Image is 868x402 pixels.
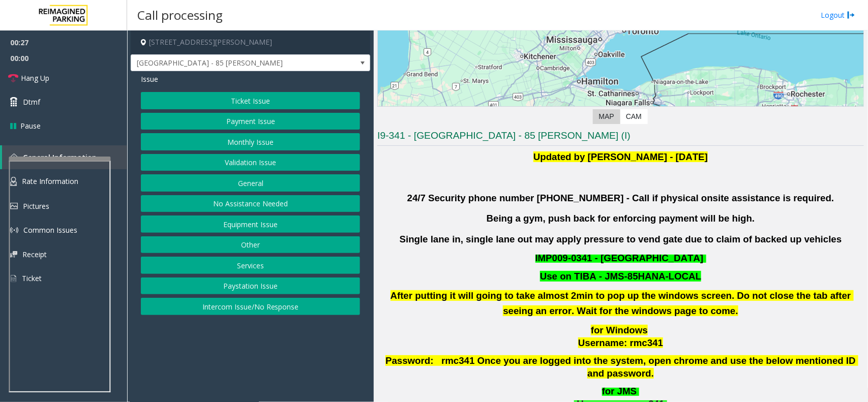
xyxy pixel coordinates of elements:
[400,234,842,244] b: Single lane in, single lane out may apply pressure to vend gate due to claim of backed up vehicles
[141,236,360,254] button: Other
[540,271,701,282] font: Use on TIBA - JMS-85HANA-LOCAL
[141,92,360,109] button: Ticket Issue
[591,325,648,335] span: for Windows
[23,97,40,107] span: Dtmf
[602,386,637,396] span: for JMS
[487,213,755,224] b: Being a gym, push back for enforcing payment will be high.
[141,215,360,233] button: Equipment Issue
[620,109,648,124] label: CAM
[132,3,228,27] h3: Call processing
[141,277,360,295] button: Paystation Issue
[20,120,41,131] span: Pause
[377,129,864,146] h3: I9-341 - [GEOGRAPHIC_DATA] - 85 [PERSON_NAME] (I)
[141,154,360,171] button: Validation Issue
[847,10,855,20] img: logout
[385,355,858,379] span: Password: rmc341 Once you are logged into the system, open chrome and use the below mentioned ID ...
[821,10,855,20] a: Logout
[10,153,18,161] img: 'icon'
[131,55,322,71] span: [GEOGRAPHIC_DATA] - 85 [PERSON_NAME]
[2,145,127,169] a: General Information
[593,109,620,124] label: Map
[131,30,370,54] h4: [STREET_ADDRESS][PERSON_NAME]
[21,73,49,83] span: Hang Up
[578,337,663,348] span: Username: rmc341
[23,152,97,162] span: General Information
[141,74,158,84] span: Issue
[141,298,360,315] button: Intercom Issue/No Response
[141,257,360,274] button: Services
[391,290,854,316] b: After putting it will going to take almost 2min to pop up the windows screen. Do not close the ta...
[535,253,704,263] span: IMP009-0341 - [GEOGRAPHIC_DATA]
[533,151,708,162] b: Updated by [PERSON_NAME] - [DATE]
[141,195,360,212] button: No Assistance Needed
[141,133,360,150] button: Monthly Issue
[614,14,627,33] div: 85 Hanna Avenue, Toronto, ON
[141,113,360,130] button: Payment Issue
[407,193,834,203] b: 24/7 Security phone number [PHONE_NUMBER] - Call if physical onsite assistance is required.
[141,174,360,192] button: General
